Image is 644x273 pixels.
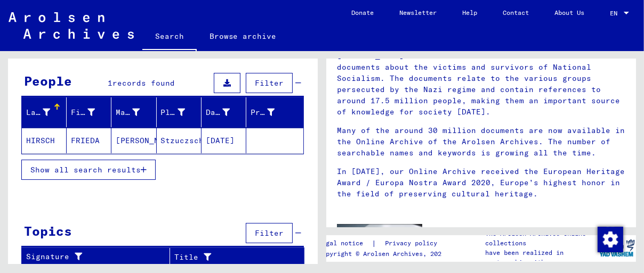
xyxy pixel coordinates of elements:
button: Filter [246,73,293,93]
mat-header-cell: Last Name [22,97,67,127]
div: Prisoner # [251,107,275,118]
mat-header-cell: Place of Birth [157,97,202,127]
p: The Arolsen Archives online collections [485,229,597,248]
div: Maiden Name [116,104,156,121]
a: Browse archive [197,23,289,49]
button: Filter [246,223,293,243]
img: Arolsen_neg.svg [9,12,134,39]
img: Change consent [598,227,623,252]
mat-header-cell: Prisoner # [246,97,303,127]
p: Many of the around 30 million documents are now available in the Online Archive of the Arolsen Ar... [337,125,625,159]
div: Title [174,249,291,266]
p: Copyright © Arolsen Archives, 2021 [318,249,450,259]
div: Date of Birth [206,104,246,121]
div: First Name [71,104,111,121]
div: Place of Birth [161,104,201,121]
span: EN [610,10,622,17]
div: Date of Birth [206,107,230,118]
a: Privacy policy [376,238,450,249]
div: Topics [24,221,72,241]
a: Legal notice [318,238,372,249]
p: In [DATE], our Online Archive received the European Heritage Award / Europa Nostra Award 2020, Eu... [337,166,625,200]
div: Title [174,252,278,263]
mat-cell: [DATE] [202,128,246,153]
div: People [24,71,72,90]
mat-cell: FRIEDA [67,128,111,153]
mat-cell: HIRSCH [22,128,67,153]
div: First Name [71,107,95,118]
span: Filter [255,228,284,238]
div: Place of Birth [161,107,185,118]
div: Prisoner # [251,104,291,121]
div: | [318,238,450,249]
mat-header-cell: Maiden Name [111,97,156,127]
button: Show all search results [21,160,156,180]
span: 1 [108,78,113,88]
div: Last Name [26,107,50,118]
div: Last Name [26,104,66,121]
a: Search [142,23,197,51]
mat-cell: [PERSON_NAME] [111,128,156,153]
mat-cell: Stzuczschin [157,128,202,153]
div: Signature [26,251,156,262]
div: Maiden Name [116,107,140,118]
div: Signature [26,249,170,266]
img: video.jpg [337,224,422,270]
span: records found [113,78,175,88]
span: Show all search results [30,165,141,175]
mat-header-cell: First Name [67,97,111,127]
p: have been realized in partnership with [485,248,597,267]
mat-header-cell: Date of Birth [202,97,246,127]
span: Filter [255,78,284,88]
p: The Arolsen Archives are an international center on Nazi [MEDICAL_DATA] with the world’s most ext... [337,39,625,118]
